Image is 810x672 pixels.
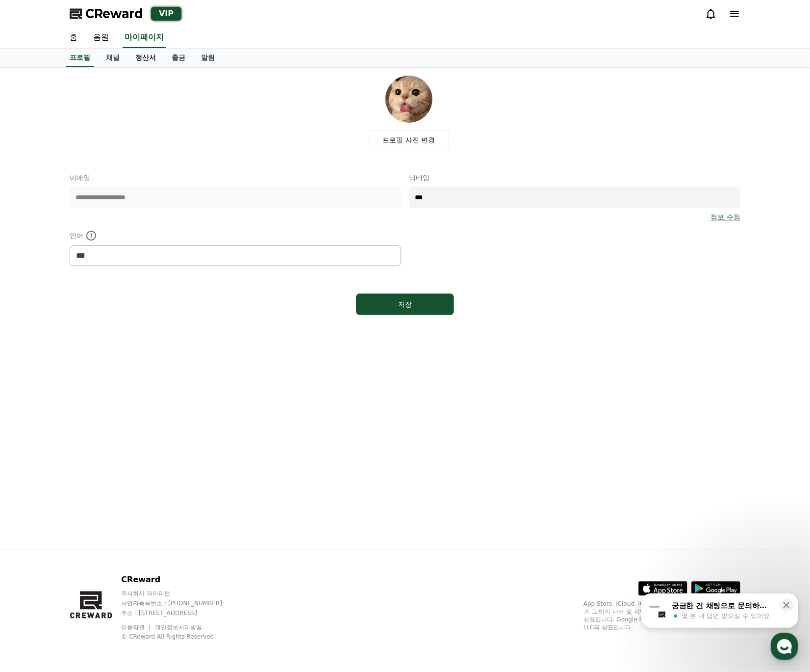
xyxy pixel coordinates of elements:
a: 정산서 [127,49,164,67]
a: 프로필 [66,49,94,67]
a: 음원 [85,27,117,48]
p: © CReward All Rights Reserved. [121,633,241,641]
a: 대화 [65,311,127,336]
a: 홈 [3,311,65,336]
p: 언어 [70,230,401,242]
div: VIP [151,7,181,21]
span: 홈 [31,326,37,334]
span: 대화 [90,326,101,334]
p: App Store, iCloud, iCloud Drive 및 iTunes Store는 미국과 그 밖의 나라 및 지역에서 등록된 Apple Inc.의 서비스 상표입니다. Goo... [583,600,740,631]
a: 홈 [62,27,85,48]
label: 프로필 사진 변경 [369,131,450,149]
p: 주식회사 와이피랩 [121,590,241,597]
a: 개인정보처리방침 [155,624,202,631]
a: 알림 [193,49,223,67]
p: CReward [121,574,241,586]
p: 사업자등록번호 : [PHONE_NUMBER] [121,599,241,607]
a: CReward [70,6,143,22]
button: 저장 [356,294,454,315]
span: CReward [85,6,143,22]
img: profile_image [385,76,432,123]
a: 채널 [98,49,127,67]
p: 닉네임 [409,173,740,183]
a: 마이페이지 [123,27,166,48]
a: 정보 수정 [711,212,740,222]
p: 주소 : [STREET_ADDRESS] [121,609,241,617]
a: 이용약관 [121,624,152,631]
span: 설정 [152,326,163,334]
p: 이메일 [70,173,401,183]
a: 설정 [127,311,188,336]
div: 저장 [376,299,434,309]
a: 출금 [164,49,193,67]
